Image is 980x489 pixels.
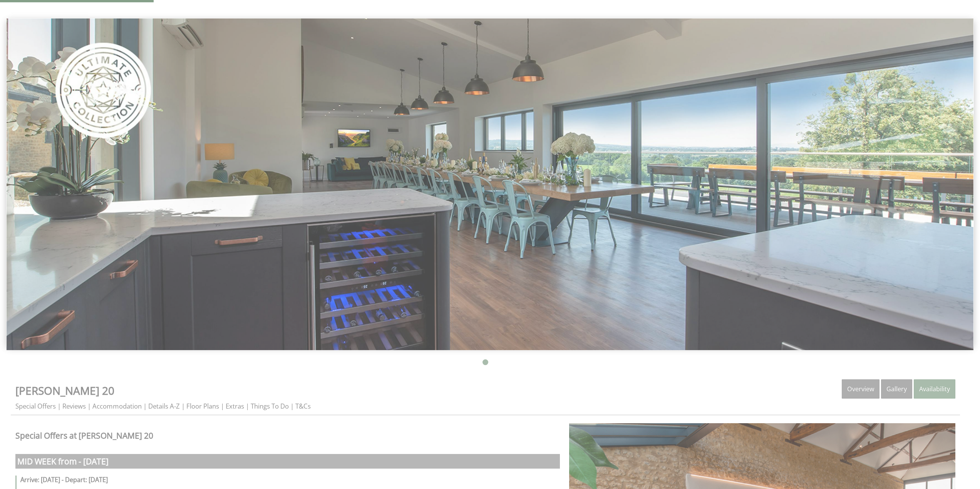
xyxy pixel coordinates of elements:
h2: MID WEEK from - [DATE] [15,454,560,469]
a: Extras [226,402,244,411]
a: Details A-Z [148,402,180,411]
h3: Arrive: [DATE] - Depart: [DATE] [20,476,560,484]
a: T&Cs [295,402,311,411]
a: Floor Plans [186,402,219,411]
a: Availability [914,379,955,399]
a: Reviews [62,402,86,411]
a: Overview [842,379,879,399]
a: Special Offers [15,402,56,411]
a: Gallery [881,379,912,399]
a: Accommodation [92,402,142,411]
h2: Special Offers at [PERSON_NAME] 20 [15,430,560,441]
a: Things To Do [251,402,289,411]
a: [PERSON_NAME] 20 [15,383,114,398]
